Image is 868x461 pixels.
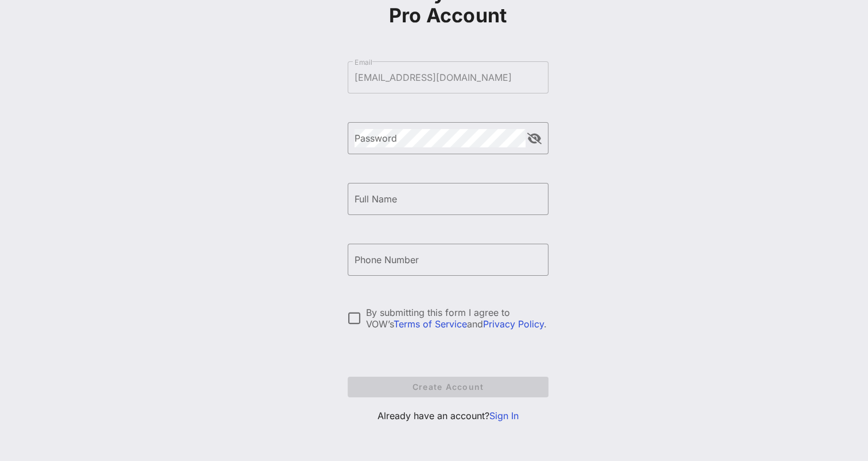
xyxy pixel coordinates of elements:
[527,133,542,144] button: append icon
[366,307,548,330] div: By submitting this form I agree to VOW’s and .
[489,410,519,421] a: Sign In
[483,318,544,330] a: Privacy Policy
[394,318,467,330] a: Terms of Service
[348,409,548,423] p: Already have an account?
[355,58,372,67] label: Email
